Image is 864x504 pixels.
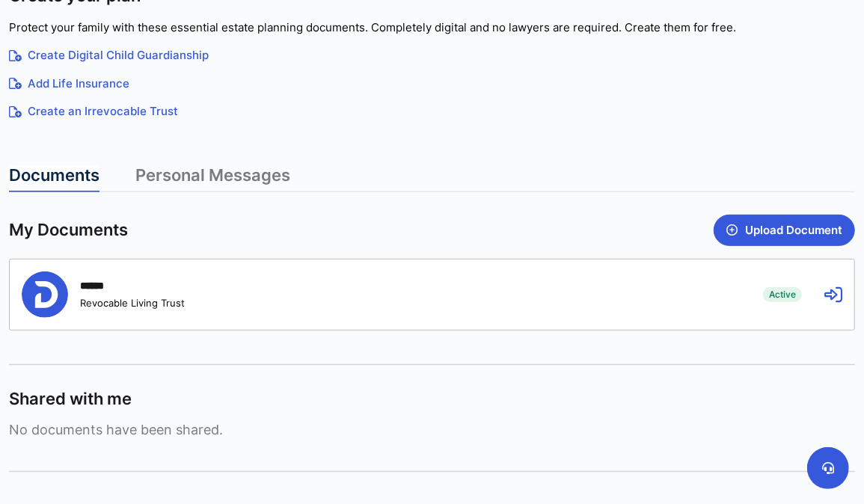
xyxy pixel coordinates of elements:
a: Personal Messages [135,165,290,192]
img: Person [22,271,68,318]
span: No documents have been shared. [9,422,855,437]
a: Person**** *Revocable Living TrustActive [9,259,855,331]
a: Add Life Insurance [9,76,855,93]
button: Upload Document [714,215,855,246]
a: Documents [9,165,99,192]
span: Active [763,287,802,302]
a: Create Digital Child Guardianship [9,47,855,64]
span: My Documents [9,219,128,241]
p: Protect your family with these essential estate planning documents. Completely digital and no law... [9,19,855,37]
a: Create an Irrevocable Trust [9,103,855,120]
span: Shared with me [9,388,132,410]
div: Revocable Living Trust [80,297,185,310]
